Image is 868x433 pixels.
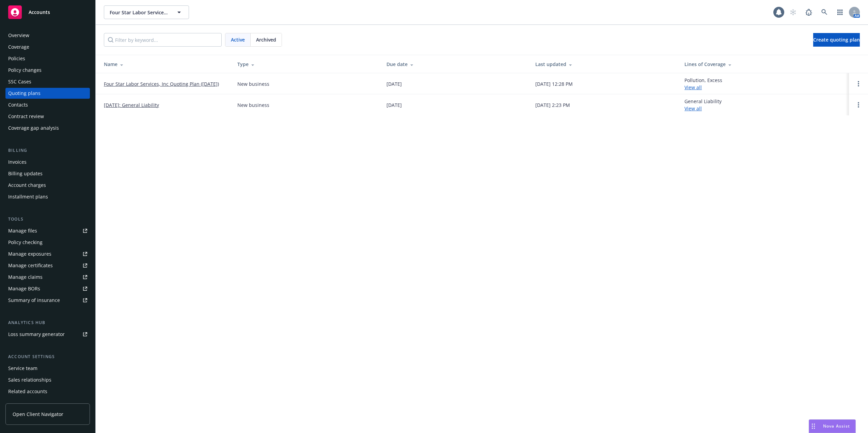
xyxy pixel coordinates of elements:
[231,36,245,43] span: Active
[5,248,90,259] a: Manage exposures
[802,5,816,19] a: Report a Bug
[386,101,402,109] div: [DATE]
[8,295,60,306] div: Summary of insurance
[237,101,269,109] div: New business
[8,225,37,236] div: Manage files
[786,5,800,19] a: Start snowing
[5,283,90,294] a: Manage BORs
[104,80,219,87] a: Four Star Labor Services, Inc Quoting Plan ([DATE])
[8,88,41,99] div: Quoting plans
[854,80,863,88] a: Open options
[8,99,28,110] div: Contacts
[8,53,25,64] div: Policies
[8,283,40,294] div: Manage BORs
[8,30,29,41] div: Overview
[5,111,90,122] a: Contract review
[256,36,276,43] span: Archived
[684,98,722,112] div: General Liability
[684,105,702,112] a: View all
[5,180,90,191] a: Account charges
[5,295,90,306] a: Summary of insurance
[13,411,63,418] span: Open Client Navigator
[5,386,90,397] a: Related accounts
[5,329,90,340] a: Loss summary generator
[8,363,37,374] div: Service team
[8,168,43,179] div: Billing updates
[104,61,226,68] div: Name
[8,123,59,133] div: Coverage gap analysis
[5,65,90,76] a: Policy changes
[5,398,90,408] a: Client navigator features
[104,33,222,47] input: Filter by keyword...
[818,5,831,19] a: Search
[813,36,860,43] span: Create quoting plan
[833,5,847,19] a: Switch app
[8,272,43,283] div: Manage claims
[8,374,51,385] div: Sales relationships
[8,157,27,167] div: Invoices
[5,272,90,283] a: Manage claims
[8,180,46,191] div: Account charges
[386,80,402,87] div: [DATE]
[5,191,90,202] a: Installment plans
[535,61,674,68] div: Last updated
[684,84,702,91] a: View all
[854,101,863,109] a: Open options
[237,80,269,87] div: New business
[8,191,48,202] div: Installment plans
[809,419,856,433] button: Nova Assist
[5,225,90,236] a: Manage files
[5,363,90,374] a: Service team
[104,5,189,19] button: Four Star Labor Services, Inc
[813,33,860,47] a: Create quoting plan
[5,168,90,179] a: Billing updates
[5,260,90,271] a: Manage certificates
[386,61,525,68] div: Due date
[5,353,90,360] div: Account settings
[5,53,90,64] a: Policies
[5,157,90,167] a: Invoices
[8,329,65,340] div: Loss summary generator
[5,147,90,154] div: Billing
[8,65,42,76] div: Policy changes
[823,423,850,429] span: Nova Assist
[5,319,90,326] div: Analytics hub
[684,61,843,68] div: Lines of Coverage
[8,42,29,52] div: Coverage
[8,386,47,397] div: Related accounts
[8,76,31,87] div: SSC Cases
[5,237,90,248] a: Policy checking
[8,260,53,271] div: Manage certificates
[684,77,722,91] div: Pollution, Excess
[809,420,818,433] div: Drag to move
[29,10,50,15] span: Accounts
[5,216,90,223] div: Tools
[104,101,159,109] a: [DATE]: General Liability
[5,88,90,99] a: Quoting plans
[8,248,51,259] div: Manage exposures
[535,101,570,109] div: [DATE] 2:23 PM
[237,61,376,68] div: Type
[8,398,65,408] div: Client navigator features
[535,80,573,87] div: [DATE] 12:28 PM
[110,9,169,16] span: Four Star Labor Services, Inc
[5,99,90,110] a: Contacts
[5,30,90,41] a: Overview
[5,42,90,52] a: Coverage
[5,3,90,22] a: Accounts
[5,123,90,133] a: Coverage gap analysis
[8,111,44,122] div: Contract review
[8,237,43,248] div: Policy checking
[5,76,90,87] a: SSC Cases
[5,374,90,385] a: Sales relationships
